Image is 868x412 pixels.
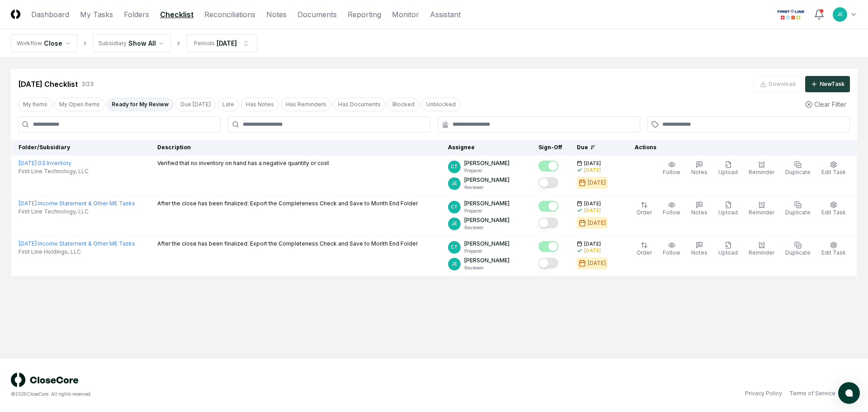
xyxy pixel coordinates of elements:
nav: breadcrumb [11,34,257,52]
span: CT [451,244,458,251]
p: [PERSON_NAME] [464,199,509,208]
span: First Line Holdings, LLC [19,248,81,256]
img: Logo [11,9,20,19]
button: Notes [689,199,709,218]
span: First Line Technology, LLC [19,208,89,216]
button: Has Reminders [281,98,331,111]
button: Has Documents [333,98,386,111]
a: [DATE]:Income Statement & Other ME Tasks [19,240,135,247]
a: Dashboard [31,9,69,20]
span: Notes [691,249,708,256]
button: Mark complete [538,177,558,188]
p: [PERSON_NAME] [464,159,509,167]
button: My Items [18,98,52,111]
span: Duplicate [785,169,811,175]
button: Upload [717,199,740,218]
a: Terms of Service [789,389,835,398]
span: Notes [691,169,708,175]
button: Has Notes [241,98,279,111]
span: First Line Technology, LLC [19,167,89,175]
img: logo [11,373,79,387]
span: Upload [718,169,738,175]
th: Folder/Subsidiary [11,140,150,156]
p: Reviewer [464,224,509,231]
div: [DATE] Checklist [18,79,78,90]
button: My Open Items [54,98,105,111]
span: CT [451,204,458,210]
div: [DATE] [217,38,237,48]
div: © 2025 CloseCore. All rights reserved. [11,391,434,398]
button: Follow [661,199,682,218]
button: Upload [717,240,740,259]
button: Follow [661,240,682,259]
p: Preparer [464,208,509,214]
span: Notes [691,209,708,216]
span: [DATE] [584,160,601,167]
a: Folders [124,9,149,20]
span: Follow [663,169,680,175]
span: Reminder [749,209,774,216]
p: [PERSON_NAME] [464,176,509,184]
button: Mark complete [538,218,558,228]
span: [DATE] [584,200,601,207]
span: JE [452,260,457,267]
span: Follow [663,249,680,256]
div: [DATE] [588,259,606,267]
div: [DATE] [588,219,606,227]
button: Order [635,240,654,259]
p: After the close has been finalized: Export the Completeness Check and Save to Month End Folder [157,199,418,208]
a: Documents [297,9,337,20]
a: Privacy Policy [745,389,782,398]
button: Mark complete [538,258,558,269]
span: [DATE] [584,241,601,247]
p: [PERSON_NAME] [464,240,509,248]
button: Notes [689,240,709,259]
span: Order [637,209,652,216]
div: [DATE] [588,179,606,187]
a: Notes [266,9,287,20]
button: Unblocked [421,98,461,111]
p: [PERSON_NAME] [464,216,509,224]
button: Reminder [747,159,776,178]
button: Late [217,98,239,111]
a: Reconciliations [204,9,255,20]
button: Ready for My Review [107,98,174,111]
div: [DATE] [584,247,601,254]
button: Edit Task [820,199,848,218]
span: Duplicate [785,209,811,216]
button: Order [635,199,654,218]
button: Notes [689,159,709,178]
button: Blocked [387,98,420,111]
p: Verified that no inventory on hand has a negative quantity or cost [157,159,329,167]
span: Upload [718,209,738,216]
button: Edit Task [820,159,848,178]
div: [DATE] [584,167,601,174]
div: Due [577,143,613,152]
p: Preparer [464,167,509,174]
button: Mark complete [538,201,558,212]
div: Workflow [17,39,42,47]
span: CT [451,163,458,170]
button: Edit Task [820,240,848,259]
button: Upload [717,159,740,178]
button: Due Today [175,98,216,111]
span: JE [452,180,457,187]
div: 3 / 23 [81,80,94,88]
div: New Task [820,80,844,88]
span: Upload [718,249,738,256]
button: atlas-launcher [838,382,860,404]
span: Edit Task [821,169,846,175]
span: JE [452,220,457,227]
div: Subsidiary [99,39,127,47]
p: Reviewer [464,184,509,191]
span: [DATE] : [19,200,38,207]
p: Preparer [464,248,509,255]
span: Order [637,249,652,256]
button: NewTask [805,76,850,92]
button: Duplicate [783,159,812,178]
img: First Line Technology logo [775,7,807,22]
button: Clear Filter [802,96,850,113]
div: [DATE] [584,207,601,214]
a: [DATE]:Income Statement & Other ME Tasks [19,200,135,207]
span: Edit Task [821,209,846,216]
